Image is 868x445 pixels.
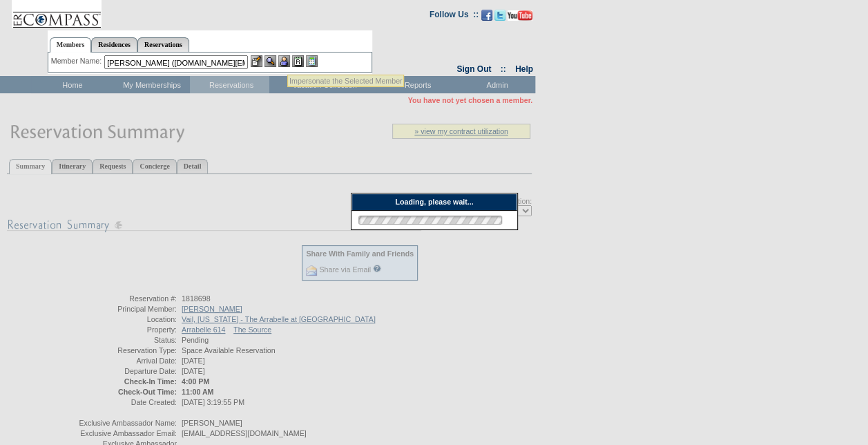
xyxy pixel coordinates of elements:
[515,64,533,74] a: Help
[354,214,506,227] img: loading.gif
[508,10,532,21] img: Subscribe to our YouTube Channel
[306,55,318,67] img: b_calculator.gif
[91,37,137,52] a: Residences
[278,55,290,67] img: Impersonate
[292,55,304,67] img: Reservations
[51,55,104,67] div: Member Name:
[137,37,189,52] a: Reservations
[501,64,506,74] span: ::
[351,193,517,211] div: Loading, please wait...
[50,37,92,53] a: Members
[264,55,276,67] img: View
[481,14,492,22] a: Become our fan on Facebook
[481,10,492,21] img: Become our fan on Facebook
[494,14,505,22] a: Follow us on Twitter
[251,55,262,67] img: b_edit.gif
[494,10,505,21] img: Follow us on Twitter
[430,8,479,25] td: Follow Us ::
[456,64,491,74] a: Sign Out
[508,14,532,22] a: Subscribe to our YouTube Channel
